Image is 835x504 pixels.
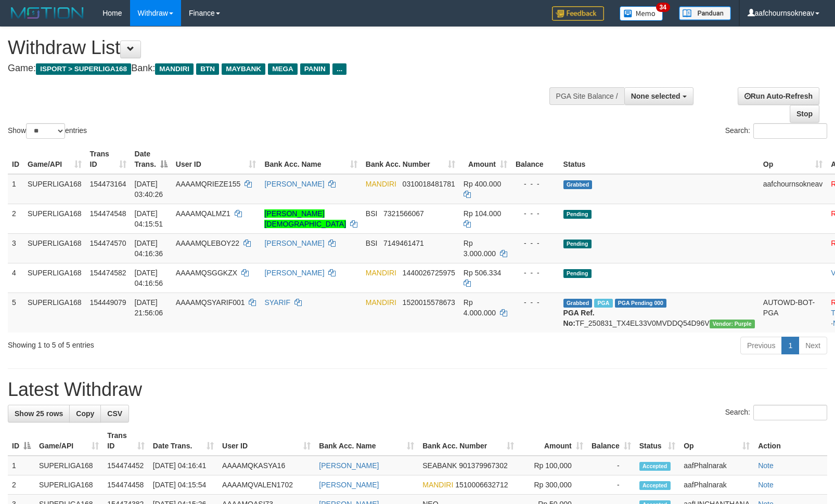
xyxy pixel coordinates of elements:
a: Note [758,461,774,470]
div: - - - [516,208,555,219]
span: None selected [631,92,680,100]
div: PGA Site Balance / [549,87,624,105]
div: - - - [516,179,555,189]
th: Op: activate to sort column ascending [679,426,754,456]
td: SUPERLIGA168 [35,475,103,495]
td: - [587,475,635,495]
td: SUPERLIGA168 [23,233,86,263]
span: MANDIRI [366,269,396,277]
th: Balance [511,144,559,174]
span: CSV [107,409,122,418]
th: Trans ID: activate to sort column ascending [86,144,131,174]
a: [PERSON_NAME][DEMOGRAPHIC_DATA] [264,209,346,228]
span: MANDIRI [366,180,396,188]
span: ISPORT > SUPERLIGA168 [36,63,131,75]
h1: Withdraw List [8,37,546,58]
label: Search: [725,123,827,139]
span: Copy 901379967302 to clipboard [459,461,507,470]
span: 154474570 [90,239,126,247]
span: AAAAMQLEBOY22 [176,239,239,247]
a: Previous [740,337,782,354]
td: SUPERLIGA168 [23,293,86,333]
td: 1 [8,174,23,204]
span: Grabbed [563,299,593,308]
a: SYARIF [264,298,290,307]
div: - - - [516,297,555,308]
td: 2 [8,475,35,495]
th: Amount: activate to sort column ascending [518,426,587,456]
th: Op: activate to sort column ascending [759,144,827,174]
span: 154449079 [90,298,126,307]
td: SUPERLIGA168 [23,204,86,233]
td: 154474452 [103,456,149,475]
a: [PERSON_NAME] [319,481,379,489]
span: Rp 400.000 [464,180,501,188]
span: 154473164 [90,180,126,188]
th: Status: activate to sort column ascending [635,426,680,456]
td: aafPhalnarak [679,475,754,495]
th: Action [754,426,827,456]
span: AAAAMQALMZ1 [176,209,230,218]
td: SUPERLIGA168 [23,263,86,293]
input: Search: [753,123,827,139]
div: - - - [516,238,555,248]
th: User ID: activate to sort column ascending [172,144,261,174]
span: Copy 1510006632712 to clipboard [455,481,508,489]
td: [DATE] 04:15:54 [149,475,218,495]
span: PANIN [300,63,330,75]
h4: Game: Bank: [8,63,546,74]
span: Copy 1440026725975 to clipboard [403,269,455,277]
a: Stop [790,105,819,123]
span: Pending [563,269,592,278]
span: Pending [563,240,592,248]
a: Note [758,481,774,489]
th: Bank Acc. Name: activate to sort column ascending [315,426,418,456]
span: Rp 4.000.000 [464,298,496,317]
span: BTN [196,63,219,75]
span: [DATE] 04:16:36 [135,239,163,258]
label: Show entries [8,123,87,139]
td: 5 [8,293,23,333]
a: Show 25 rows [8,405,70,422]
a: 1 [781,337,799,354]
a: Next [799,337,827,354]
td: SUPERLIGA168 [23,174,86,204]
td: - [587,456,635,475]
span: Accepted [639,462,671,471]
span: [DATE] 04:16:56 [135,269,163,287]
th: Status [559,144,759,174]
span: Copy 7321566067 to clipboard [383,209,424,218]
a: [PERSON_NAME] [264,180,324,188]
td: 4 [8,263,23,293]
span: MAYBANK [222,63,265,75]
span: Vendor URL: https://trx4.1velocity.biz [710,320,755,328]
td: Rp 100,000 [518,456,587,475]
button: None selected [624,87,693,105]
span: [DATE] 21:56:06 [135,298,163,317]
b: PGA Ref. No: [563,309,595,327]
td: Rp 300,000 [518,475,587,495]
span: SEABANK [422,461,457,470]
td: aafPhalnarak [679,456,754,475]
td: 3 [8,233,23,263]
td: TF_250831_TX4EL33V0MVDDQ54D96V [559,293,759,333]
td: 154474458 [103,475,149,495]
span: MANDIRI [155,63,194,75]
th: ID: activate to sort column descending [8,426,35,456]
span: MEGA [268,63,298,75]
th: Amount: activate to sort column ascending [459,144,511,174]
td: AAAAMQKASYA16 [218,456,315,475]
span: Rp 3.000.000 [464,239,496,258]
span: Grabbed [563,180,593,189]
th: Date Trans.: activate to sort column descending [131,144,172,174]
th: Game/API: activate to sort column ascending [23,144,86,174]
span: 154474582 [90,269,126,277]
span: Rp 104.000 [464,209,501,218]
th: Trans ID: activate to sort column ascending [103,426,149,456]
span: Rp 506.334 [464,269,501,277]
img: Button%20Memo.svg [620,6,663,21]
span: Marked by aafchoeunmanni [594,299,612,308]
span: MANDIRI [366,298,396,307]
th: Bank Acc. Number: activate to sort column ascending [362,144,459,174]
div: Showing 1 to 5 of 5 entries [8,336,340,350]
